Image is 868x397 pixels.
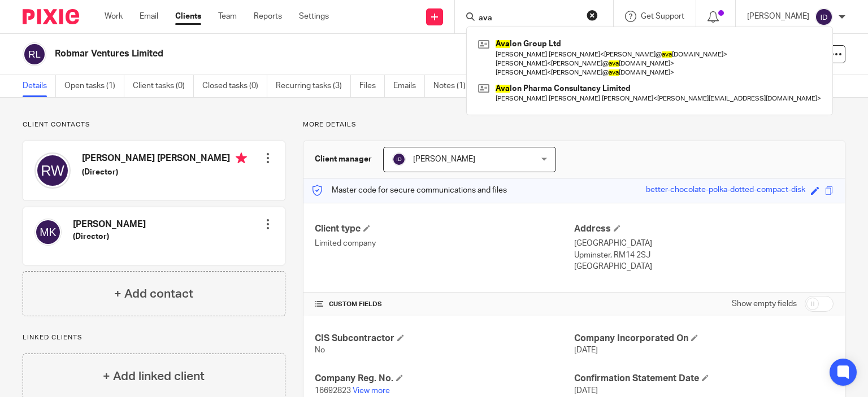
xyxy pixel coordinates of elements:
[315,387,351,395] span: 16692823
[574,250,834,261] p: Upminster, RM14 2SJ
[82,152,247,167] h4: [PERSON_NAME] [PERSON_NAME]
[641,12,684,20] span: Get Support
[218,11,237,22] a: Team
[73,231,146,242] h5: (Director)
[315,333,574,344] h4: CIS Subcontractor
[393,75,425,97] a: Emails
[175,11,201,22] a: Clients
[23,75,56,97] a: Details
[359,75,385,97] a: Files
[315,154,372,165] h3: Client manager
[114,285,193,303] h4: + Add contact
[646,184,805,197] div: better-chocolate-polka-dotted-compact-disk
[315,223,574,235] h4: Client type
[55,48,583,60] h2: Robmar Ventures Limited
[312,185,507,196] p: Master code for secure communications and files
[23,333,285,342] p: Linked clients
[353,387,390,395] a: View more
[315,238,574,249] p: Limited company
[23,9,79,24] img: Pixie
[732,298,797,309] label: Show empty fields
[574,373,834,385] h4: Confirmation Statement Date
[236,152,247,164] i: Primary
[103,368,205,385] h4: + Add linked client
[73,219,146,230] h4: [PERSON_NAME]
[23,42,46,66] img: svg%3E
[747,11,809,22] p: [PERSON_NAME]
[392,152,406,166] img: svg%3E
[202,75,267,97] a: Closed tasks (0)
[34,152,71,189] img: svg%3E
[303,120,845,129] p: More details
[105,11,123,22] a: Work
[574,387,598,395] span: [DATE]
[315,300,574,309] h4: CUSTOM FIELDS
[478,14,579,24] input: Search
[140,11,158,22] a: Email
[299,11,329,22] a: Settings
[34,219,62,246] img: svg%3E
[23,120,285,129] p: Client contacts
[413,155,475,163] span: [PERSON_NAME]
[587,10,598,21] button: Clear
[574,333,834,344] h4: Company Incorporated On
[64,75,124,97] a: Open tasks (1)
[276,75,351,97] a: Recurring tasks (3)
[315,346,325,354] span: No
[82,167,247,178] h5: (Director)
[254,11,282,22] a: Reports
[574,261,834,272] p: [GEOGRAPHIC_DATA]
[315,373,574,385] h4: Company Reg. No.
[574,346,598,354] span: [DATE]
[133,75,194,97] a: Client tasks (0)
[574,223,834,235] h4: Address
[433,75,475,97] a: Notes (1)
[574,238,834,249] p: [GEOGRAPHIC_DATA]
[815,8,833,26] img: svg%3E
